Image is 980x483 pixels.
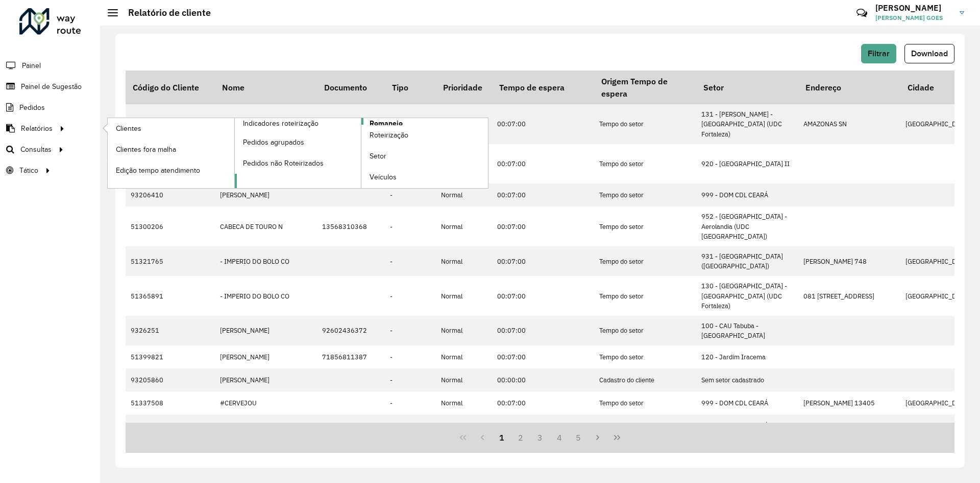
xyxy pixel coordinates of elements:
button: Next Page [588,428,607,447]
td: - IMPERIO DO BOLO CO [215,276,317,316]
td: 00:00:00 [492,369,594,392]
td: 13568310368 [317,206,385,246]
td: 00:07:00 [492,183,594,206]
td: 51321765 [126,246,215,276]
button: 1 [492,428,511,447]
td: - [385,246,436,276]
td: - [215,104,317,144]
span: Romaneio [370,118,403,129]
th: Setor [696,71,798,104]
td: - [385,316,436,346]
td: 93205860 [126,369,215,392]
td: [PERSON_NAME] 787 [798,415,900,438]
td: Tempo do setor [594,346,696,369]
td: Cadastro do cliente [594,369,696,392]
td: Normal [436,183,492,206]
td: 51337508 [126,392,215,415]
td: Tempo do setor [594,104,696,144]
button: Last Page [607,428,627,447]
td: [PERSON_NAME] [215,183,317,206]
td: [PERSON_NAME] [215,316,317,346]
td: - [385,276,436,316]
td: CABECA DE TOURO N [215,206,317,246]
td: 51365891 [126,276,215,316]
td: 00:07:00 [492,104,594,144]
td: - [385,369,436,392]
td: Normal [436,206,492,246]
td: . [215,415,317,438]
td: - [385,415,436,438]
td: Normal [436,415,492,438]
td: 00:07:00 [492,246,594,276]
span: [PERSON_NAME] GOES [875,13,952,22]
td: Tempo do setor [594,415,696,438]
a: Roteirização [361,125,488,146]
span: Veículos [370,172,397,182]
td: 999 - DOM CDL CEARÁ [696,183,798,206]
td: 51321297 [126,415,215,438]
td: - [385,104,436,144]
td: 71856811387 [317,346,385,369]
td: 00:07:00 [492,206,594,246]
button: 4 [550,428,569,447]
td: Sem setor cadastrado [696,369,798,392]
span: Clientes fora malha [116,144,176,155]
th: Nome [215,71,317,104]
th: Documento [317,71,385,104]
td: 081 [STREET_ADDRESS] [798,276,900,316]
td: Tempo do setor [594,392,696,415]
span: Pedidos agrupados [243,137,304,148]
td: 131 - [PERSON_NAME] - [GEOGRAPHIC_DATA] (UDC Fortaleza) [696,104,798,144]
td: 00:07:00 [492,392,594,415]
a: Clientes [108,118,234,139]
a: Indicadores roteirização [108,118,361,188]
td: 100 - CAU Tabuba - [GEOGRAPHIC_DATA] [696,316,798,346]
td: Tempo do setor [594,246,696,276]
td: Tempo do setor [594,144,696,184]
td: - [385,346,436,369]
span: Relatórios [21,123,53,134]
td: Normal [436,316,492,346]
h2: Relatório de cliente [118,7,211,18]
span: Setor [370,151,386,162]
td: Normal [436,104,492,144]
td: [PERSON_NAME] 748 [798,246,900,276]
span: Consultas [20,144,52,155]
td: Tempo do setor [594,276,696,316]
td: 920 - [GEOGRAPHIC_DATA] II [696,144,798,184]
a: Contato Rápido [851,2,873,24]
span: Roteirização [370,130,408,141]
th: Tipo [385,71,436,104]
a: Edição tempo atendimento [108,160,234,180]
td: #CERVEJOU [215,392,317,415]
button: 2 [511,428,530,447]
th: Tempo de espera [492,71,594,104]
span: Download [911,49,948,58]
td: Normal [436,276,492,316]
span: Indicadores roteirização [243,118,318,129]
td: 00:07:00 [492,316,594,346]
td: 120 - Jardim Iracema [696,346,798,369]
td: 952 - [GEOGRAPHIC_DATA] - Aerolandia (UDC [GEOGRAPHIC_DATA]) [696,206,798,246]
td: Tempo do setor [594,183,696,206]
button: Download [904,44,954,63]
h3: [PERSON_NAME] [875,3,952,13]
td: - [385,206,436,246]
td: Tempo do setor [594,206,696,246]
th: Prioridade [436,71,492,104]
td: Tempo do setor [594,316,696,346]
button: 5 [569,428,589,447]
td: - [385,392,436,415]
a: Veículos [361,167,488,188]
td: 130 - [GEOGRAPHIC_DATA] - [GEOGRAPHIC_DATA] (UDC Fortaleza) [696,276,798,316]
td: 9326251 [126,316,215,346]
td: 92602436372 [317,316,385,346]
td: [PERSON_NAME] 13405 [798,392,900,415]
td: 999 - DOM CDL CEARÁ [696,392,798,415]
td: 00:07:00 [492,346,594,369]
a: Pedidos agrupados [235,132,361,152]
td: Normal [436,369,492,392]
a: Pedidos não Roteirizados [235,153,361,173]
td: 00:07:00 [492,144,594,184]
span: Pedidos não Roteirizados [243,158,324,169]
